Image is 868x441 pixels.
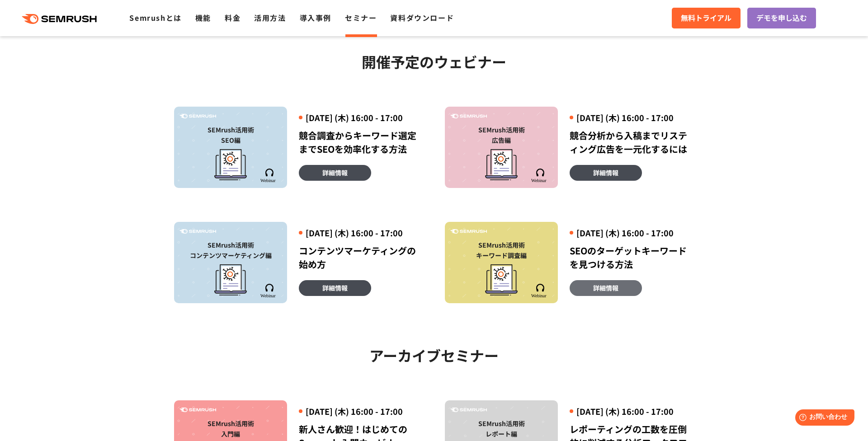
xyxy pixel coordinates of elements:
[179,408,216,413] img: Semrush
[450,229,487,234] img: Semrush
[179,125,283,145] div: SEMrush活用術 SEO編
[756,12,807,24] span: デモを申し込む
[299,227,423,239] div: [DATE] (木) 16:00 - 17:00
[299,129,423,156] div: 競合調査からキーワード選定までSEOを効率化する方法
[299,112,423,123] div: [DATE] (木) 16:00 - 17:00
[672,8,741,28] a: 無料トライアル
[449,240,553,261] div: SEMrush活用術 キーワード調査編
[299,280,371,296] a: 詳細情報
[450,114,487,119] img: Semrush
[449,125,553,145] div: SEMrush活用術 広告編
[593,283,618,293] span: 詳細情報
[260,169,278,183] img: Semrush
[570,227,694,239] div: [DATE] (木) 16:00 - 17:00
[747,8,816,28] a: デモを申し込む
[570,112,694,123] div: [DATE] (木) 16:00 - 17:00
[531,284,549,298] img: Semrush
[299,244,423,271] div: コンテンツマーケティングの始め方
[450,408,487,413] img: Semrush
[531,169,549,183] img: Semrush
[129,12,181,23] a: Semrushとは
[449,418,553,439] div: SEMrush活用術 レポート編
[254,12,286,23] a: 活用方法
[179,229,216,234] img: Semrush
[322,283,348,293] span: 詳細情報
[570,165,642,181] a: 詳細情報
[570,129,694,156] div: 競合分析から入稿までリスティング広告を一元化するには
[260,284,278,298] img: Semrush
[174,344,694,366] h2: アーカイブセミナー
[299,165,371,181] a: 詳細情報
[390,12,454,23] a: 資料ダウンロード
[179,418,283,439] div: SEMrush活用術 入門編
[195,12,211,23] a: 機能
[681,12,731,24] span: 無料トライアル
[570,406,694,417] div: [DATE] (木) 16:00 - 17:00
[788,406,858,431] iframe: Help widget launcher
[225,12,241,23] a: 料金
[300,12,331,23] a: 導入事例
[345,12,377,23] a: セミナー
[179,114,216,119] img: Semrush
[179,240,283,261] div: SEMrush活用術 コンテンツマーケティング編
[299,406,423,417] div: [DATE] (木) 16:00 - 17:00
[570,244,694,271] div: SEOのターゲットキーワードを見つける方法
[570,280,642,296] a: 詳細情報
[174,50,694,73] h2: 開催予定のウェビナー
[322,168,348,178] span: 詳細情報
[593,168,618,178] span: 詳細情報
